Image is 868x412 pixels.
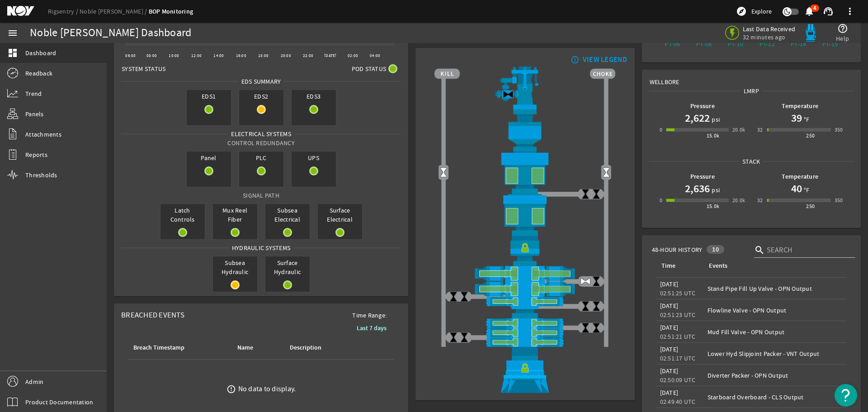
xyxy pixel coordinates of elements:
[722,39,750,48] div: PT-10
[25,48,56,57] span: Dashboard
[569,56,580,63] mat-icon: info_outline
[345,311,394,320] span: Time Range:
[601,167,612,178] img: Valve2Open.png
[121,310,184,320] span: Breached Events
[370,53,380,58] text: 04:00
[258,53,269,58] text: 18:00
[25,377,43,386] span: Admin
[708,306,843,315] div: Flowline Valve - OPN Output
[288,343,353,353] div: Description
[228,129,294,138] span: Electrical Systems
[591,301,602,312] img: ValveClose.png
[659,39,687,48] div: PT-06
[434,337,615,347] img: PipeRamOpen.png
[292,90,336,103] span: EDS3
[30,28,191,38] div: Noble [PERSON_NAME] Dashboard
[357,324,387,332] b: Last 7 days
[229,243,293,252] span: Hydraulic Systems
[591,189,602,199] img: ValveClose.png
[802,185,810,194] span: °F
[707,131,720,140] div: 15.0k
[580,189,591,199] img: ValveClose.png
[448,332,459,343] img: ValveClose.png
[708,284,843,293] div: Stand Pipe Fill Up Valve - OPN Output
[303,53,313,58] text: 22:00
[434,66,615,109] img: RiserAdapter.png
[318,204,362,226] span: Surface Electrical
[349,320,394,336] button: Last 7 days
[149,7,193,16] a: BOP Monitoring
[290,343,321,353] div: Description
[459,332,470,343] img: ValveClose.png
[281,53,291,58] text: 20:00
[25,89,42,98] span: Trend
[708,371,843,380] div: Diverter Packer - OPN Output
[239,90,283,103] span: EDS2
[660,376,696,384] legacy-datetime-component: 02:50:09 UTC
[660,388,679,397] legacy-datetime-component: [DATE]
[739,157,763,166] span: Stack
[25,170,57,180] span: Thresholds
[791,181,802,196] h1: 40
[580,276,591,287] img: ValveOpen.png
[80,7,149,15] a: Noble [PERSON_NAME]
[732,125,745,134] div: 20.0k
[213,204,257,226] span: Mux Reel Fiber
[732,196,745,205] div: 20.0k
[660,311,696,319] legacy-datetime-component: 02:51:23 UTC
[239,152,283,164] span: PLC
[782,172,818,181] b: Temperature
[791,111,802,125] h1: 39
[187,152,231,164] span: Panel
[434,266,615,281] img: ShearRamOpen.png
[438,167,449,178] img: Valve2Open.png
[25,150,47,159] span: Reports
[146,53,157,58] text: 08:00
[236,53,246,58] text: 16:00
[169,53,179,58] text: 10:00
[25,398,93,407] span: Product Documentation
[160,204,205,226] span: Latch Controls
[660,302,679,310] legacy-datetime-component: [DATE]
[434,318,615,328] img: PipeRamOpen.png
[661,261,675,271] div: Time
[652,245,703,254] span: 48-Hour History
[690,102,715,110] b: Pressure
[187,90,231,103] span: EDS1
[132,343,225,353] div: Breach Timestamp
[767,245,848,256] input: Search
[591,322,602,333] img: ValveClose.png
[839,0,861,22] button: more_vert
[25,109,44,118] span: Panels
[352,64,387,73] span: Pod Status
[837,23,848,34] mat-icon: help_outline
[48,7,80,15] a: Rigsentry
[660,398,696,406] legacy-datetime-component: 02:49:40 UTC
[434,152,615,194] img: UpperAnnularOpen.png
[434,236,615,266] img: RiserConnectorLock.png
[757,196,763,205] div: 32
[751,7,772,16] span: Explore
[753,39,781,48] div: PT-12
[434,347,615,393] img: WellheadConnectorLock.png
[710,115,720,124] span: psi
[806,131,815,140] div: 250
[743,33,796,41] span: 32 minutes ago
[591,276,602,287] img: ValveClose.png
[660,261,697,271] div: Time
[448,291,459,302] img: ValveClose.png
[213,256,257,278] span: Subsea Hydraulic
[835,125,843,134] div: 350
[434,109,615,152] img: FlexJoint.png
[710,185,720,194] span: psi
[660,289,696,297] legacy-datetime-component: 02:51:25 UTC
[583,55,627,64] div: VIEW LEGEND
[804,6,815,17] mat-icon: notifications
[709,261,727,271] div: Events
[782,102,818,110] b: Temperature
[707,245,724,254] div: 10
[125,53,136,58] text: 06:00
[265,256,310,278] span: Surface Hydraulic
[580,322,591,333] img: ValveClose.png
[707,202,720,211] div: 15.0k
